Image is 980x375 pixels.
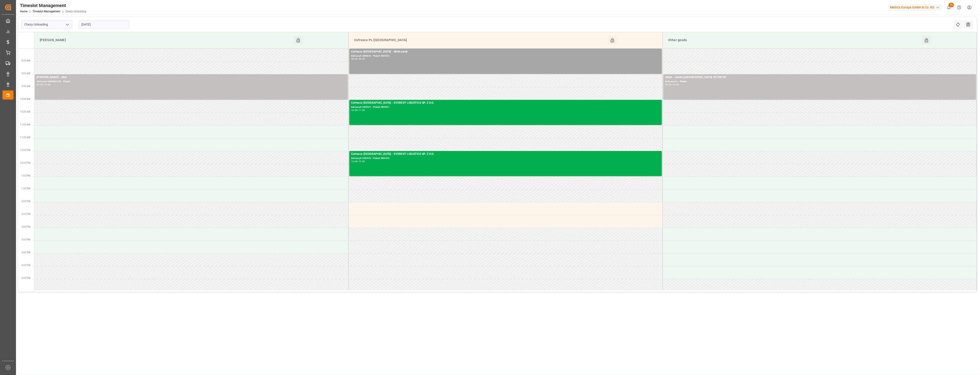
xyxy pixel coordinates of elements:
[64,21,71,28] button: open menu
[20,162,30,164] span: 12:30 PM
[21,238,30,241] span: 3:30 PM
[351,152,660,156] div: Cofresco [GEOGRAPHIC_DATA] - EVEREST LOGISTICS SP. Z O.O.
[21,85,30,87] span: 9:30 AM
[351,160,358,162] div: 12:00
[665,84,672,86] div: 09:00
[21,59,30,62] span: 8:30 AM
[37,75,346,80] div: [PERSON_NAME] - skat
[21,20,72,29] input: Type to search/select
[43,84,44,86] div: -
[666,36,922,45] div: Other goods
[44,84,51,86] div: 10:00
[79,20,129,29] input: DD-MM-YYYY
[38,36,294,45] div: [PERSON_NAME]
[665,75,974,80] div: Other - melitta [GEOGRAPHIC_DATA] 45758195
[21,213,30,215] span: 2:30 PM
[665,80,974,84] div: Delivery#:x - Plate#:
[21,264,30,267] span: 4:30 PM
[21,187,30,190] span: 1:30 PM
[20,123,30,126] span: 11:00 AM
[351,58,358,60] div: 08:00
[358,160,358,162] div: -
[888,4,942,11] div: Melitta Europa GmbH & Co. KG
[20,10,27,13] a: Home
[37,80,346,84] div: Delivery#:400053245 - Plate#:
[21,200,30,203] span: 2:00 PM
[351,50,660,54] div: Cofresco [GEOGRAPHIC_DATA] - Mielczarek
[37,84,43,86] div: 09:00
[20,98,30,100] span: 10:00 AM
[20,149,30,151] span: 12:00 PM
[21,277,30,279] span: 5:00 PM
[21,72,30,75] span: 9:00 AM
[351,105,660,109] div: Delivery#:489501 - Plate#:489501
[358,58,358,60] div: -
[358,109,365,111] div: 11:00
[888,3,944,12] button: Melitta Europa GmbH & Co. KG
[20,111,30,113] span: 10:30 AM
[358,160,365,162] div: 13:00
[20,2,86,9] div: Timeslot Management
[944,2,954,13] button: show 16 new notifications
[948,3,954,7] span: 16
[351,101,660,105] div: Cofresco [GEOGRAPHIC_DATA] - EVEREST LOGISTICS SP. Z O.O.
[20,136,30,139] span: 11:30 AM
[351,109,358,111] div: 10:00
[351,156,660,160] div: Delivery#:489445 - Plate#:489445
[358,109,358,111] div: -
[954,2,964,13] button: Help Center
[673,84,679,86] div: 10:00
[358,58,365,60] div: 09:00
[21,226,30,228] span: 3:00 PM
[21,251,30,254] span: 4:00 PM
[352,36,608,45] div: Cofresco PL/[GEOGRAPHIC_DATA]
[351,54,660,58] div: Delivery#:489842 - Plate#:489842
[32,10,60,13] a: Timeslot Management
[672,84,673,86] div: -
[21,174,30,177] span: 1:00 PM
